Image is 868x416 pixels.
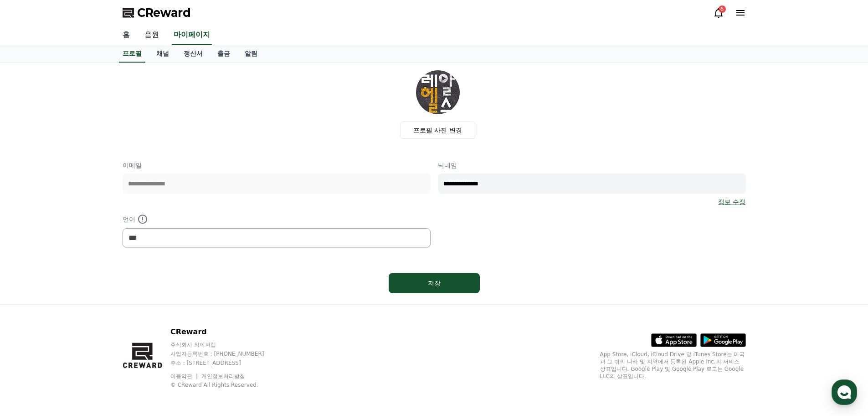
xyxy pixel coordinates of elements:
a: 이용약관 [170,373,199,379]
p: 사업자등록번호 : [PHONE_NUMBER] [170,350,282,358]
a: 마이페이지 [172,26,212,45]
a: 홈 [115,26,137,45]
label: 프로필 사진 변경 [400,121,475,139]
a: 개인정보처리방침 [201,373,245,379]
button: 저장 [389,273,480,293]
a: 6 [713,7,724,18]
a: 설정 [118,290,175,312]
a: 정산서 [176,45,210,63]
span: 대화 [83,304,94,311]
div: 저장 [407,279,462,288]
p: 이메일 [123,161,431,170]
a: 알림 [237,45,265,63]
p: 주식회사 와이피랩 [170,341,282,348]
a: 대화 [60,290,118,312]
p: 주소 : [STREET_ADDRESS] [170,359,282,367]
span: 홈 [29,303,34,311]
a: 정보 수정 [718,197,745,206]
p: CReward [170,326,282,337]
p: 언어 [123,214,431,225]
p: © CReward All Rights Reserved. [170,381,282,389]
div: 6 [719,5,726,13]
a: 음원 [137,26,166,45]
p: 닉네임 [438,161,746,170]
span: 설정 [141,303,152,311]
img: profile_image [416,70,460,114]
p: App Store, iCloud, iCloud Drive 및 iTunes Store는 미국과 그 밖의 나라 및 지역에서 등록된 Apple Inc.의 서비스 상표입니다. Goo... [600,351,746,380]
a: 채널 [149,45,176,63]
a: 프로필 [119,45,145,63]
span: CReward [137,5,191,20]
a: 출금 [210,45,237,63]
a: CReward [123,5,191,20]
a: 홈 [3,290,60,312]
